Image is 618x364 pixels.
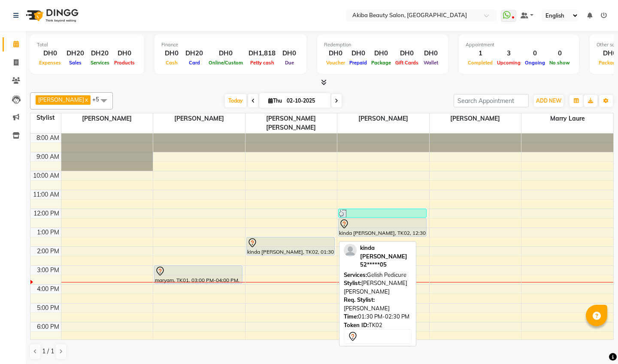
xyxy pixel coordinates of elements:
div: 0 [547,49,572,58]
div: 1 [466,49,495,58]
span: Services [88,60,112,66]
span: Prepaid [347,60,369,66]
div: [PERSON_NAME] [PERSON_NAME] [344,279,412,296]
span: No show [547,60,572,66]
div: 11:00 AM [31,190,61,199]
input: 2025-10-02 [284,94,327,107]
div: DH0 [161,49,182,58]
span: Thu [266,97,284,104]
span: Today [225,94,246,107]
div: Stylist [30,113,61,122]
span: Gelish Pedicure [367,271,406,278]
div: 1:00 PM [35,228,61,237]
span: Online/Custom [206,60,245,66]
div: 10:00 AM [31,171,61,180]
div: 6:00 PM [35,322,61,331]
div: kinda [PERSON_NAME], TK02, 12:30 PM-01:30 PM, Acrylic / Polygel refill [339,218,426,236]
div: DH0 [393,49,421,58]
div: 3:00 PM [35,266,61,275]
div: Finance [161,41,300,49]
span: Req. Stylist: [344,296,375,303]
div: 4:00 PM [35,285,61,294]
div: DH0 [369,49,393,58]
span: Upcoming [495,60,523,66]
span: [PERSON_NAME] [430,113,521,124]
span: Completed [466,60,495,66]
img: logo [22,3,81,27]
a: x [84,96,88,103]
iframe: chat widget [582,330,609,355]
span: Wallet [421,60,440,66]
span: Card [187,60,202,66]
button: ADD NEW [534,95,563,107]
div: 12:00 PM [32,209,61,218]
span: Gift Cards [393,60,421,66]
div: Total [37,41,137,49]
span: Stylist: [344,279,361,286]
div: 2:00 PM [35,247,61,256]
div: DH0 [421,49,441,58]
span: Token ID: [344,322,369,328]
div: 5:00 PM [35,303,61,312]
span: kinda [PERSON_NAME] [360,244,407,260]
span: Time: [344,313,358,320]
div: DH0 [347,49,369,58]
div: DH20 [63,49,88,58]
div: kinda [PERSON_NAME], TK02, 01:30 PM-02:30 PM, Gelish Pedicure [247,237,334,255]
span: Expenses [37,60,63,66]
span: Services: [344,271,367,278]
input: Search Appointment [454,94,529,107]
span: [PERSON_NAME] [153,113,245,124]
div: TK02 [344,321,412,330]
span: [PERSON_NAME] [61,113,153,124]
span: Marry Laure [521,113,613,124]
div: 8:00 AM [35,133,61,143]
div: 9:00 AM [35,152,61,161]
span: Voucher [324,60,347,66]
span: +5 [92,96,106,103]
img: profile [344,244,357,257]
div: DH0 [279,49,300,58]
span: Cash [164,60,180,66]
span: [PERSON_NAME] [PERSON_NAME] [245,113,337,133]
div: ms [PERSON_NAME], TK03, 12:00 PM-12:30 PM, Gelish polish removal hand or feet [339,209,426,217]
div: 3 [495,49,523,58]
span: Ongoing [523,60,547,66]
span: Due [283,60,296,66]
div: 01:30 PM-02:30 PM [344,312,412,321]
div: DH0 [37,49,63,58]
div: DH20 [182,49,206,58]
div: DH20 [88,49,112,58]
span: [PERSON_NAME] [38,96,84,103]
div: DH0 [112,49,137,58]
div: Redemption [324,41,441,49]
span: Sales [67,60,84,66]
span: 1 / 1 [42,347,54,356]
div: 0 [523,49,547,58]
span: Petty cash [248,60,276,66]
div: maryam, TK01, 03:00 PM-04:00 PM, Weaves sew without closure [154,266,242,283]
div: DH1,818 [245,49,279,58]
span: Products [112,60,137,66]
div: [PERSON_NAME] [344,296,412,312]
span: Package [369,60,393,66]
div: Appointment [466,41,572,49]
span: ADD NEW [536,97,561,104]
div: DH0 [324,49,347,58]
span: [PERSON_NAME] [337,113,429,124]
div: DH0 [206,49,245,58]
